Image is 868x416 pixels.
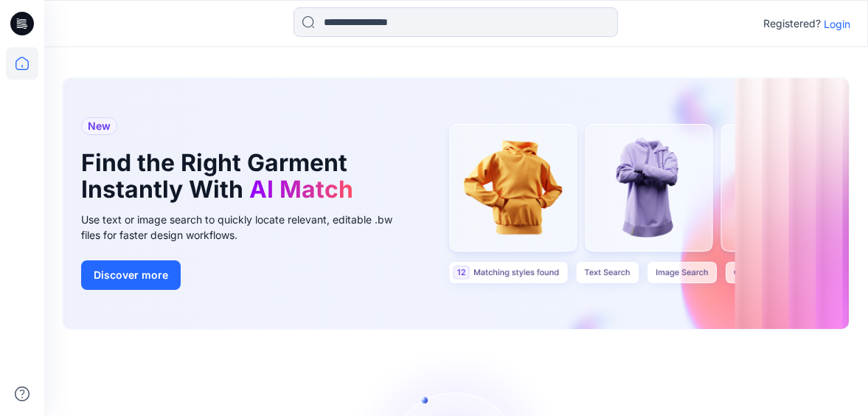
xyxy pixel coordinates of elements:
div: Use text or image search to quickly locate relevant, editable .bw files for faster design workflows. [81,212,413,243]
span: AI Match [249,175,353,204]
h1: Find the Right Garment Instantly With [81,150,391,203]
p: Registered? [763,15,821,32]
p: Login [824,16,850,32]
button: Discover more [81,260,181,290]
span: New [88,117,111,135]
